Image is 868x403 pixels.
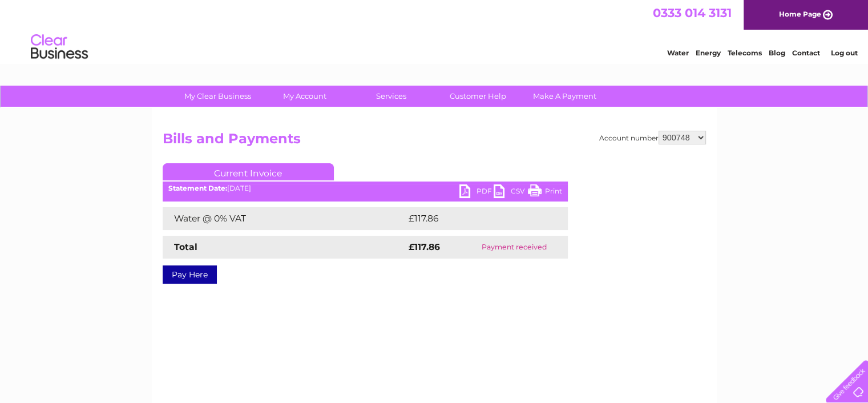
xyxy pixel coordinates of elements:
[344,86,438,107] a: Services
[431,86,525,107] a: Customer Help
[171,86,265,107] a: My Clear Business
[163,163,334,180] a: Current Invoice
[792,49,820,57] a: Contact
[163,207,406,230] td: Water @ 0% VAT
[528,184,562,201] a: Print
[769,49,785,57] a: Blog
[163,184,568,192] div: [DATE]
[459,184,494,201] a: PDF
[494,184,528,201] a: CSV
[696,49,721,57] a: Energy
[653,6,732,20] a: 0333 014 3131
[168,184,227,192] b: Statement Date:
[667,49,689,57] a: Water
[174,241,197,252] strong: Total
[30,30,88,65] img: logo.png
[257,86,352,107] a: My Account
[599,131,706,144] div: Account number
[165,6,704,55] div: Clear Business is a trading name of Verastar Limited (registered in [GEOGRAPHIC_DATA] No. 3667643...
[728,49,762,57] a: Telecoms
[830,49,857,57] a: Log out
[163,265,217,284] a: Pay Here
[409,241,440,252] strong: £117.86
[406,207,546,230] td: £117.86
[163,131,706,152] h2: Bills and Payments
[518,86,612,107] a: Make A Payment
[461,236,567,259] td: Payment received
